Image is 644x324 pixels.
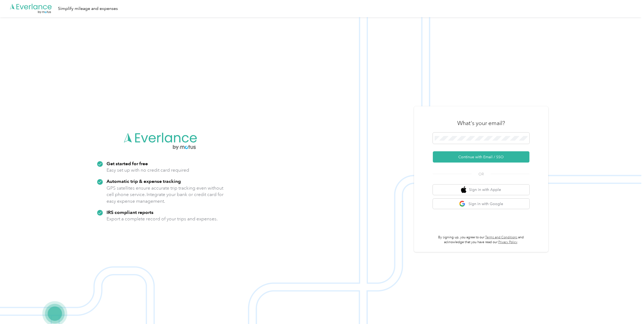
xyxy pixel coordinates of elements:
a: Terms and Conditions [485,235,517,239]
p: By signing up, you agree to our and acknowledge that you have read our . [433,235,529,244]
span: OR [472,171,491,177]
img: google logo [459,201,466,207]
div: Simplify mileage and expenses [58,5,118,12]
strong: Automatic trip & expense tracking [107,178,181,184]
button: apple logoSign in with Apple [433,184,529,195]
button: Continue with Email / SSO [433,151,529,163]
img: apple logo [461,186,466,193]
strong: IRS compliant reports [107,209,153,215]
a: Privacy Policy [498,240,517,244]
h3: What's your email? [457,119,505,127]
p: Easy set up with no credit card required [107,167,189,174]
p: GPS satellites ensure accurate trip tracking even without cell phone service. Integrate your bank... [107,185,224,205]
strong: Get started for free [107,161,148,166]
p: Export a complete record of your trips and expenses. [107,216,218,222]
button: google logoSign in with Google [433,199,529,209]
iframe: Everlance-gr Chat Button Frame [614,294,644,324]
